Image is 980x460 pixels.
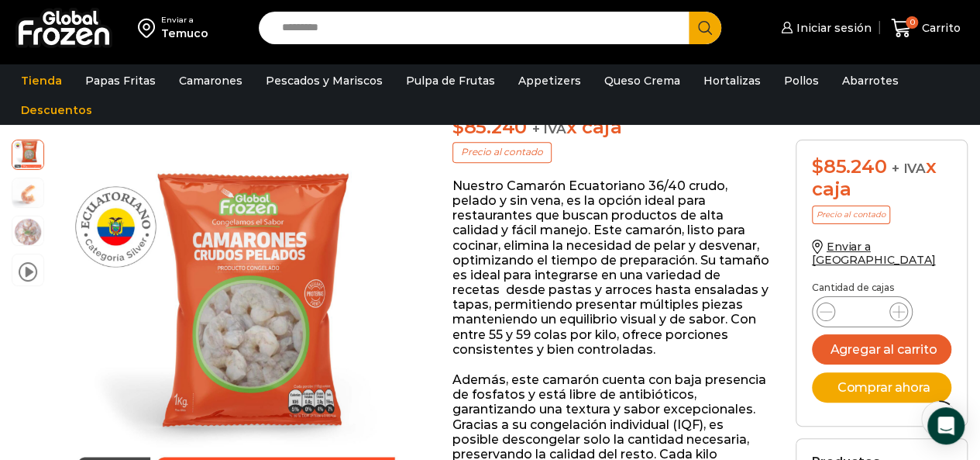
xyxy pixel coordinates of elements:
p: Nuestro Camarón Ecuatoriano 36/40 crudo, pelado y sin vena, es la opción ideal para restaurantes ... [452,178,772,357]
bdi: 85.240 [452,116,527,138]
a: Pescados y Mariscos [258,66,390,95]
span: 0 [906,16,918,29]
a: Pollos [776,66,827,95]
span: Carrito [918,20,961,36]
span: $ [812,155,824,178]
div: Enviar a [161,15,208,26]
bdi: 85.240 [812,155,886,178]
span: + IVA [532,121,566,137]
span: + IVA [892,161,926,176]
a: 0 Carrito [887,10,965,47]
a: Tienda [13,66,70,95]
a: Descuentos [13,95,100,125]
a: Camarones [171,66,250,95]
a: Queso Crema [597,66,688,95]
img: address-field-icon.svg [138,15,161,41]
a: Papas Fritas [77,66,163,95]
button: Comprar ahora [812,372,951,403]
a: Enviar a [GEOGRAPHIC_DATA] [812,240,936,267]
a: Pulpa de Frutas [398,66,503,95]
div: Open Intercom Messenger [927,407,965,444]
span: Iniciar sesión [793,20,872,36]
input: Product quantity [848,301,877,323]
p: Precio al contado [452,142,552,162]
span: camaron-sin-cascara [12,178,43,209]
p: x caja [452,116,772,139]
button: Search button [689,12,721,44]
a: Appetizers [511,66,589,95]
span: $ [452,116,464,138]
p: Cantidad de cajas [812,282,951,293]
button: Agregar al carrito [812,334,951,365]
a: Hortalizas [696,66,769,95]
a: Iniciar sesión [777,12,872,43]
a: Abarrotes [834,66,906,95]
p: Precio al contado [812,206,890,224]
div: Temuco [161,26,208,41]
span: crudos pelados 36:40 [12,138,43,169]
span: camarones-2 [12,216,43,247]
div: x caja [812,156,951,201]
